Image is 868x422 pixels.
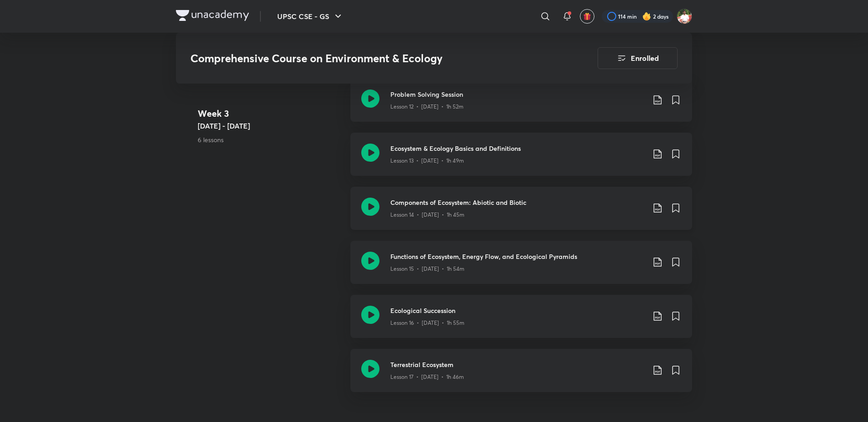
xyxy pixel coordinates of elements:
p: Lesson 17 • [DATE] • 1h 46m [390,373,464,381]
p: Lesson 16 • [DATE] • 1h 55m [390,319,464,327]
img: streak [642,12,651,21]
a: Problem Solving SessionLesson 12 • [DATE] • 1h 52m [350,79,692,133]
p: Lesson 15 • [DATE] • 1h 54m [390,265,464,273]
p: 6 lessons [198,135,343,144]
img: avatar [583,12,591,20]
img: Company Logo [176,10,249,21]
img: Shashank Soni [677,9,692,24]
h3: Functions of Ecosystem, Energy Flow, and Ecological Pyramids [390,252,645,261]
h3: Ecological Succession [390,306,645,315]
a: Ecological SuccessionLesson 16 • [DATE] • 1h 55m [350,295,692,349]
h3: Components of Ecosystem: Abiotic and Biotic [390,198,645,207]
a: Components of Ecosystem: Abiotic and BioticLesson 14 • [DATE] • 1h 45m [350,187,692,241]
h3: Problem Solving Session [390,89,645,99]
h4: Week 3 [198,107,343,120]
button: UPSC CSE - GS [272,7,349,25]
a: Functions of Ecosystem, Energy Flow, and Ecological PyramidsLesson 15 • [DATE] • 1h 54m [350,241,692,295]
a: Company Logo [176,10,249,23]
button: Enrolled [598,47,678,69]
h3: Ecosystem & Ecology Basics and Definitions [390,144,645,153]
h3: Comprehensive Course on Environment & Ecology [190,52,546,65]
p: Lesson 14 • [DATE] • 1h 45m [390,211,464,219]
h3: Terrestrial Ecosystem [390,360,645,369]
a: Terrestrial EcosystemLesson 17 • [DATE] • 1h 46m [350,349,692,403]
p: Lesson 13 • [DATE] • 1h 49m [390,157,464,165]
button: avatar [580,9,594,24]
a: Ecosystem & Ecology Basics and DefinitionsLesson 13 • [DATE] • 1h 49m [350,133,692,187]
p: Lesson 12 • [DATE] • 1h 52m [390,103,464,111]
h5: [DATE] - [DATE] [198,120,343,131]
